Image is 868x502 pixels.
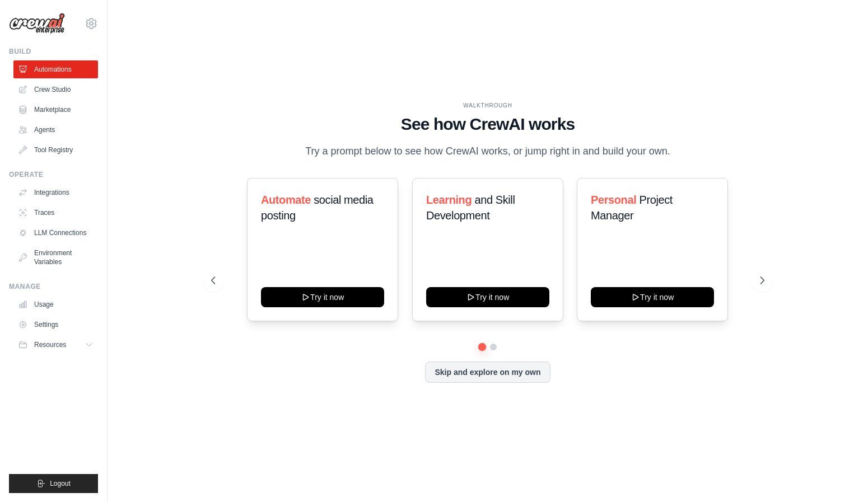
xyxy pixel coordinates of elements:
[591,287,714,307] button: Try it now
[591,194,636,206] span: Personal
[211,114,764,134] h1: See how CrewAI works
[9,474,98,493] button: Logout
[9,170,98,179] div: Operate
[13,224,98,242] a: LLM Connections
[261,194,374,222] span: social media posting
[13,101,98,119] a: Marketplace
[50,479,71,488] span: Logout
[13,336,98,354] button: Resources
[13,244,98,271] a: Environment Variables
[9,282,98,291] div: Manage
[426,194,515,222] span: and Skill Development
[9,13,65,34] img: Logo
[261,194,311,206] span: Automate
[13,60,98,78] a: Automations
[13,121,98,139] a: Agents
[425,362,550,383] button: Skip and explore on my own
[300,143,676,159] p: Try a prompt below to see how CrewAI works, or jump right in and build your own.
[13,204,98,222] a: Traces
[13,141,98,159] a: Tool Registry
[13,316,98,334] a: Settings
[34,340,66,349] span: Resources
[13,184,98,201] a: Integrations
[591,194,673,222] span: Project Manager
[426,287,549,307] button: Try it now
[9,47,98,56] div: Build
[426,194,472,206] span: Learning
[261,287,384,307] button: Try it now
[211,101,764,110] div: WALKTHROUGH
[13,81,98,98] a: Crew Studio
[13,295,98,313] a: Usage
